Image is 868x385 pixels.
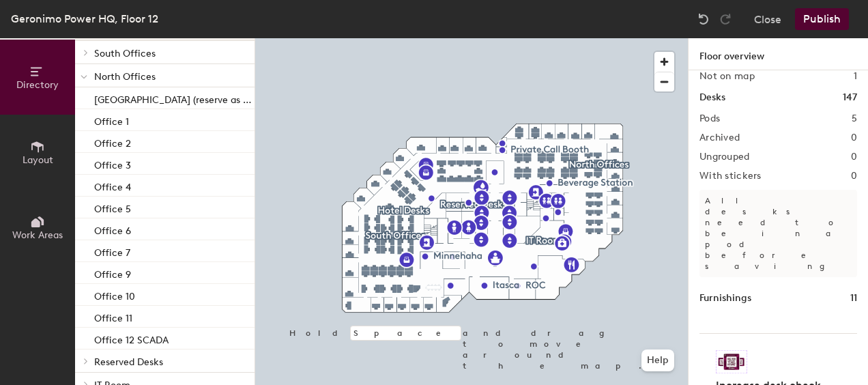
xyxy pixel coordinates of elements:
[754,8,781,30] button: Close
[23,154,53,166] span: Layout
[94,156,131,171] p: Office 3
[850,291,857,306] h1: 11
[94,134,131,149] p: Office 2
[699,171,762,182] h2: With stickers
[94,199,131,215] p: Office 5
[851,152,857,162] h2: 0
[12,229,63,241] span: Work Areas
[699,152,750,162] h2: Ungrouped
[94,243,130,259] p: Office 7
[94,356,163,368] span: Reserved Desks
[689,38,868,70] h1: Floor overview
[94,221,131,237] p: Office 6
[852,113,857,124] h2: 5
[94,330,169,346] p: Office 12 SCADA
[94,265,131,281] p: Office 9
[699,132,740,143] h2: Archived
[94,177,131,193] p: Office 4
[699,90,725,105] h1: Desks
[94,71,156,83] span: North Offices
[11,10,158,27] div: Geronimo Power HQ, Floor 12
[94,48,156,59] span: South Offices
[719,12,732,26] img: Redo
[94,309,132,324] p: Office 11
[716,350,747,373] img: Sticker logo
[851,171,857,182] h2: 0
[699,291,751,306] h1: Furnishings
[795,8,849,30] button: Publish
[641,350,674,371] button: Help
[94,287,135,302] p: Office 10
[94,90,252,106] p: [GEOGRAPHIC_DATA] (reserve as conference room)
[94,112,129,128] p: Office 1
[699,190,857,277] p: All desks need to be in a pod before saving
[16,79,59,91] span: Directory
[699,71,755,82] h2: Not on map
[699,113,720,124] h2: Pods
[843,90,857,105] h1: 147
[851,132,857,143] h2: 0
[854,71,857,82] h2: 1
[697,12,710,26] img: Undo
